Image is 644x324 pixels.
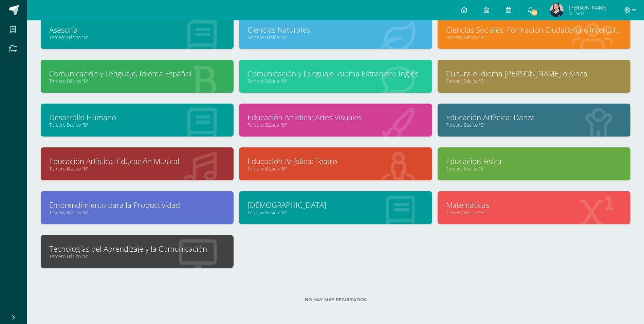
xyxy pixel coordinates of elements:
a: Ciencias Naturales [247,24,423,35]
a: Tercero Básico "B" [247,122,423,128]
label: No hay más resultados [41,297,630,302]
a: Asesoría [49,24,225,35]
a: Tercero Básico "B" [446,165,622,172]
a: Tercero Básico "B" [247,209,423,216]
a: Emprendimiento para la Productividad [49,200,225,210]
span: 44 [531,9,538,16]
a: Tercero Básico "B" [49,34,225,40]
a: Tercero Básico "B" [247,78,423,84]
a: Tercero Básico "B" [49,165,225,172]
a: Tercero Básico "B" [446,122,622,128]
a: [DEMOGRAPHIC_DATA] [247,200,423,210]
a: Educación Artística: Teatro [247,156,423,166]
a: Ciencias Sociales, Formación Ciudadana e Interculturalidad [446,24,622,35]
a: Tercero Básico "B" [446,209,622,216]
a: Comunicación y Lenguaje Idioma Extranjero Inglés [247,68,423,79]
span: [PERSON_NAME] [569,4,608,11]
a: Educación Física [446,156,622,166]
a: Tercero Básico "B" [446,34,622,40]
a: Tercero Básico "B" [247,165,423,172]
img: f7aecfcfde059f7fbad2d2f8caa671e1.png [550,3,564,17]
a: Tercero Básico "B" [49,78,225,84]
a: Comunicación y Lenguaje, Idioma Español [49,68,225,79]
a: Matemáticas [446,200,622,210]
a: Tercero Básico "B" [49,253,225,259]
a: Tercero Básico "B" [49,122,225,128]
a: Desarrollo Humano [49,112,225,123]
a: Educación Artística: Danza [446,112,622,123]
a: Tercero Básico "B" [247,34,423,40]
a: Educación Artística: Educación Musical [49,156,225,166]
a: Tercero Básico "B" [49,209,225,216]
a: Tercero Básico "B" [446,78,622,84]
a: Educación Artística: Artes Visuales [247,112,423,123]
span: Mi Perfil [569,10,608,16]
a: Cultura e Idioma [PERSON_NAME] o Xinca [446,68,622,79]
a: Tecnologías del Aprendizaje y la Comunicación [49,244,225,254]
